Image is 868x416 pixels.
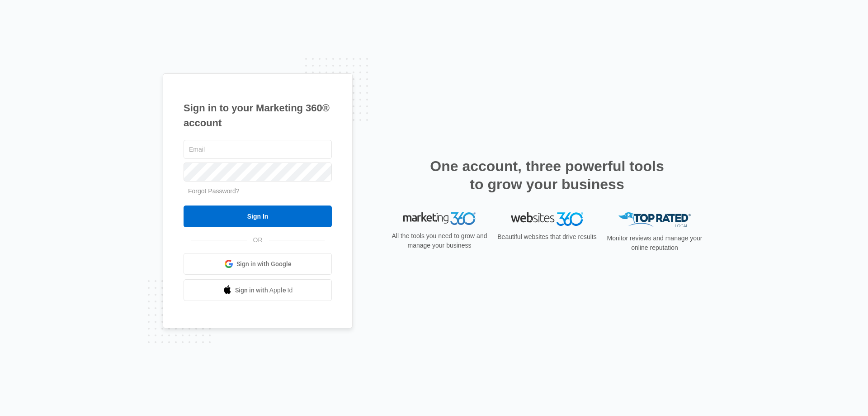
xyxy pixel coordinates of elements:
[604,234,705,253] p: Monitor reviews and manage your online reputation
[184,279,332,301] a: Sign in with Apple Id
[188,187,240,195] a: Forgot Password?
[618,212,691,227] img: Top Rated Local
[184,253,332,275] a: Sign in with Google
[184,206,332,227] input: Sign In
[184,140,332,159] input: Email
[247,235,269,245] span: OR
[184,100,332,130] h1: Sign in to your Marketing 360® account
[236,259,292,269] span: Sign in with Google
[235,286,293,295] span: Sign in with Apple Id
[496,232,598,242] p: Beautiful websites that drive results
[511,212,583,225] img: Websites 360
[389,231,490,250] p: All the tools you need to grow and manage your business
[403,212,476,225] img: Marketing 360
[427,157,667,193] h2: One account, three powerful tools to grow your business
